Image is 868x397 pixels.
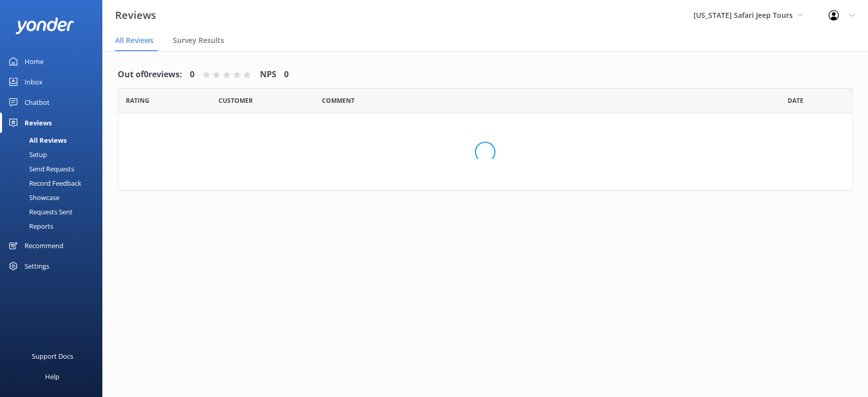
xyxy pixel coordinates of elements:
[45,366,59,387] div: Help
[25,51,44,72] div: Home
[6,176,102,190] a: Record Feedback
[115,35,154,46] span: All Reviews
[788,96,804,105] span: Date
[15,17,74,34] img: yonder-white-logo.png
[260,68,276,81] h4: NPS
[118,68,182,81] h4: Out of 0 reviews:
[25,256,49,276] div: Settings
[6,133,102,147] a: All Reviews
[126,96,149,105] span: Date
[6,147,102,162] a: Setup
[6,147,47,162] div: Setup
[6,205,73,219] div: Requests Sent
[6,162,74,176] div: Send Requests
[173,35,224,46] span: Survey Results
[25,72,42,92] div: Inbox
[190,68,194,81] h4: 0
[322,96,355,105] span: Question
[6,176,81,190] div: Record Feedback
[6,219,102,233] a: Reports
[32,346,73,366] div: Support Docs
[219,96,253,105] span: Date
[284,68,289,81] h4: 0
[6,190,102,205] a: Showcase
[6,219,53,233] div: Reports
[25,113,52,133] div: Reviews
[25,92,50,113] div: Chatbot
[115,7,156,24] h3: Reviews
[6,190,59,205] div: Showcase
[6,205,102,219] a: Requests Sent
[6,133,67,147] div: All Reviews
[6,162,102,176] a: Send Requests
[693,10,793,20] span: [US_STATE] Safari Jeep Tours
[25,235,63,256] div: Recommend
